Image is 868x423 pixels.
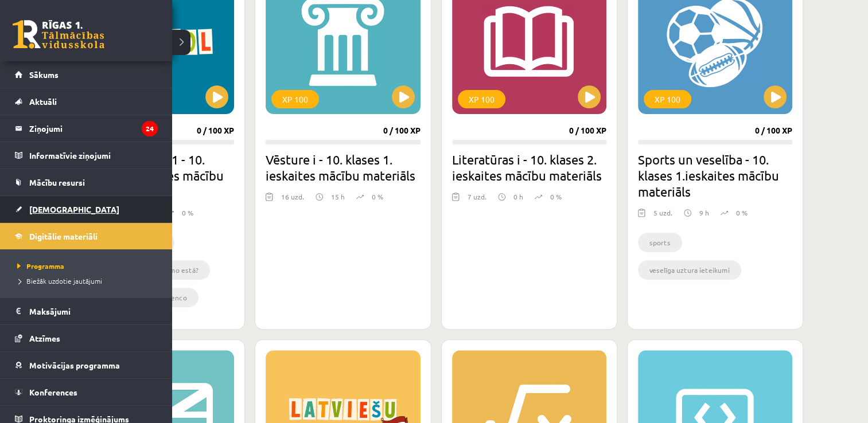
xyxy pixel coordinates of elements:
[15,169,158,195] a: Mācību resursi
[14,261,64,271] span: Programma
[638,260,741,280] li: veselīga uztura ieteikumi
[644,90,691,108] div: XP 100
[15,142,158,169] a: Informatīvie ziņojumi
[142,121,158,136] i: 24
[29,298,158,324] legend: Maksājumi
[29,96,57,107] span: Aktuāli
[15,298,158,324] a: Maksājumi
[15,352,158,378] a: Motivācijas programma
[452,151,606,183] h2: Literatūras i - 10. klases 2. ieskaites mācību materiāls
[15,325,158,351] a: Atzīmes
[266,151,420,183] h2: Vēsture i - 10. klases 1. ieskaites mācību materiāls
[29,142,158,169] legend: Informatīvie ziņojumi
[29,387,77,397] span: Konferences
[29,360,120,370] span: Motivācijas programma
[699,207,709,218] p: 9 h
[653,207,672,225] div: 5 uzd.
[14,276,161,286] a: Biežāk uzdotie jautājumi
[15,379,158,405] a: Konferences
[458,90,505,108] div: XP 100
[331,191,345,202] p: 15 h
[638,151,792,199] h2: Sports un veselība - 10. klases 1.ieskaites mācību materiāls
[15,115,158,142] a: Ziņojumi24
[146,260,210,280] li: ¿Cómo está?
[29,231,98,241] span: Digitālie materiāli
[372,191,383,202] p: 0 %
[15,223,158,249] a: Digitālie materiāli
[13,20,104,49] a: Rīgas 1. Tālmācības vidusskola
[29,69,59,80] span: Sākums
[638,233,682,252] li: sports
[513,191,523,202] p: 0 h
[29,204,119,214] span: [DEMOGRAPHIC_DATA]
[15,196,158,222] a: [DEMOGRAPHIC_DATA]
[182,207,193,218] p: 0 %
[736,207,748,218] p: 0 %
[29,115,158,142] legend: Ziņojumi
[281,191,304,209] div: 16 uzd.
[271,90,319,108] div: XP 100
[550,191,562,202] p: 0 %
[29,177,85,187] span: Mācību resursi
[15,61,158,88] a: Sākums
[468,191,486,209] div: 7 uzd.
[29,333,60,343] span: Atzīmes
[14,261,161,271] a: Programma
[15,88,158,115] a: Aktuāli
[14,276,102,285] span: Biežāk uzdotie jautājumi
